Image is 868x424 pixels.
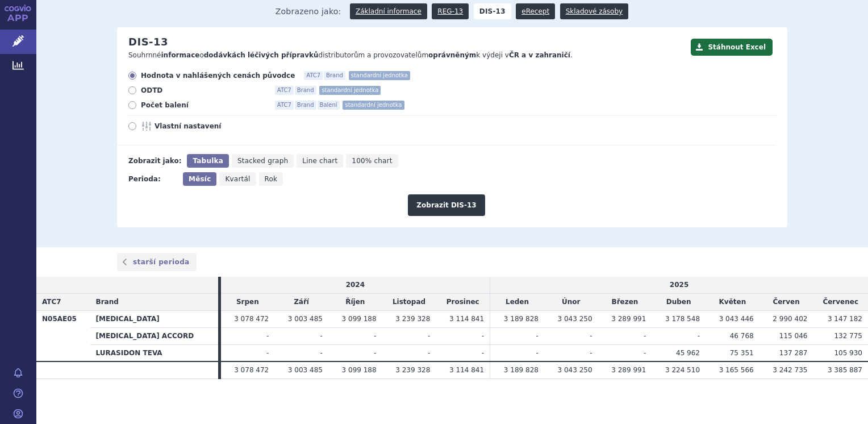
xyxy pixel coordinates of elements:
[42,298,61,306] span: ATC7
[611,366,646,374] span: 3 289 991
[382,294,436,311] td: Listopad
[449,366,484,374] span: 3 114 841
[90,344,218,361] th: LURASIDON TEVA
[482,349,484,357] span: -
[558,366,592,374] span: 3 043 250
[395,366,430,374] span: 3 239 328
[234,366,269,374] span: 3 078 472
[324,71,345,80] span: Brand
[374,332,376,340] span: -
[558,315,592,323] span: 3 043 250
[276,3,341,19] span: Zobrazeno jako:
[36,310,90,361] th: N05AE05
[536,332,539,340] span: -
[221,277,490,293] td: 2024
[474,3,511,19] strong: DIS-13
[504,315,539,323] span: 3 189 828
[828,366,862,374] span: 3 385 887
[428,349,430,357] span: -
[652,294,706,311] td: Duben
[295,86,316,95] span: Brand
[706,294,759,311] td: Květen
[90,310,218,327] th: [MEDICAL_DATA]
[691,39,773,56] button: Stáhnout Excel
[117,253,197,271] a: starší perioda
[319,86,381,95] span: standardní jednotka
[759,294,813,311] td: Červen
[288,315,323,323] span: 3 003 485
[342,315,377,323] span: 3 099 188
[265,175,278,183] span: Rok
[320,332,323,340] span: -
[428,51,476,59] strong: oprávněným
[644,349,646,357] span: -
[295,101,316,110] span: Brand
[719,315,754,323] span: 3 043 446
[544,294,598,311] td: Únor
[266,332,269,340] span: -
[343,101,404,110] span: standardní jednotka
[189,175,211,183] span: Měsíc
[773,315,807,323] span: 2 990 402
[395,315,430,323] span: 3 239 328
[318,101,340,110] span: Balení
[436,294,490,311] td: Prosinec
[90,327,218,344] th: [MEDICAL_DATA] ACCORD
[266,349,269,357] span: -
[644,332,646,340] span: -
[225,175,250,183] span: Kvartál
[773,366,807,374] span: 3 242 735
[560,3,628,19] a: Skladové zásoby
[432,3,469,19] a: REG-13
[509,51,570,59] strong: ČR a v zahraničí
[598,294,652,311] td: Březen
[221,294,275,311] td: Srpen
[161,51,200,59] strong: informace
[275,101,294,110] span: ATC7
[304,71,323,80] span: ATC7
[834,332,862,340] span: 132 775
[676,349,700,357] span: 45 962
[536,349,539,357] span: -
[590,349,592,357] span: -
[813,294,868,311] td: Červenec
[516,3,555,19] a: eRecept
[141,86,266,95] span: ODTD
[288,366,323,374] span: 3 003 485
[96,298,119,306] span: Brand
[328,294,382,311] td: Říjen
[779,332,808,340] span: 115 046
[155,122,279,131] span: Vlastní nastavení
[730,332,754,340] span: 46 768
[665,315,700,323] span: 3 178 548
[828,315,862,323] span: 3 147 182
[428,332,430,340] span: -
[490,277,868,293] td: 2025
[665,366,700,374] span: 3 224 510
[350,3,427,19] a: Základní informace
[128,172,177,186] div: Perioda:
[611,315,646,323] span: 3 289 991
[698,332,700,340] span: -
[128,154,181,168] div: Zobrazit jako:
[320,349,323,357] span: -
[128,36,168,48] h2: DIS-13
[719,366,754,374] span: 3 165 566
[834,349,862,357] span: 105 930
[504,366,539,374] span: 3 189 828
[730,349,754,357] span: 75 351
[275,86,294,95] span: ATC7
[349,71,410,80] span: standardní jednotka
[449,315,484,323] span: 3 114 841
[352,157,392,165] span: 100% chart
[274,294,328,311] td: Září
[342,366,377,374] span: 3 099 188
[204,51,319,59] strong: dodávkách léčivých přípravků
[128,51,685,60] p: Souhrnné o distributorům a provozovatelům k výdeji v .
[482,332,484,340] span: -
[141,101,266,110] span: Počet balení
[302,157,337,165] span: Line chart
[237,157,288,165] span: Stacked graph
[234,315,269,323] span: 3 078 472
[193,157,223,165] span: Tabulka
